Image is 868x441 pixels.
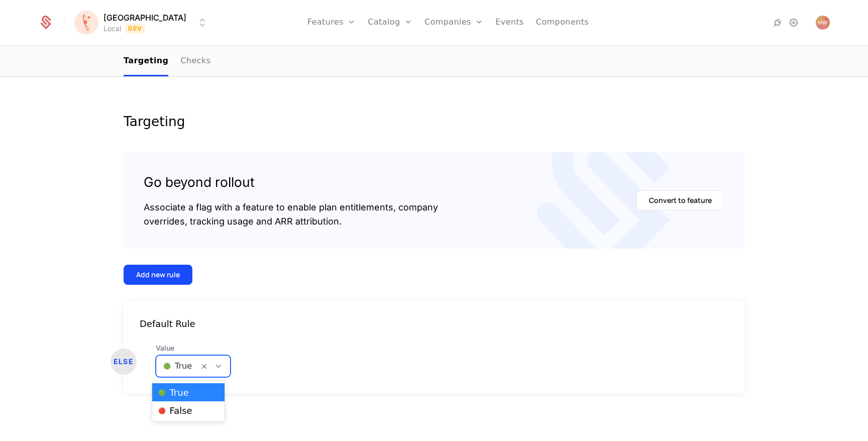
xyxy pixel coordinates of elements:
span: False [158,406,192,415]
div: Local [103,24,121,34]
span: Value [156,343,231,353]
span: True [158,388,189,397]
button: Add new rule [124,265,192,285]
div: Targeting [124,115,744,128]
div: ELSE [111,349,137,375]
span: 🔴 [158,407,166,415]
a: Checks [180,47,210,76]
span: 🟢 [158,389,166,397]
nav: Main [124,47,744,76]
div: Default Rule [124,317,744,331]
img: Florence [74,11,98,35]
button: Open user button [816,16,830,30]
span: Dev [125,24,146,34]
a: Settings [788,17,800,29]
ul: Choose Sub Page [124,47,210,76]
div: Associate a flag with a feature to enable plan entitlements, company overrides, tracking usage an... [144,200,438,229]
a: Targeting [124,47,168,76]
button: Convert to feature [636,190,724,210]
div: Go beyond rollout [144,172,438,192]
a: Integrations [772,17,784,29]
button: Select environment [77,12,208,34]
span: [GEOGRAPHIC_DATA] [103,12,186,24]
div: Add new rule [136,270,180,280]
img: Hank Warner [816,16,830,30]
